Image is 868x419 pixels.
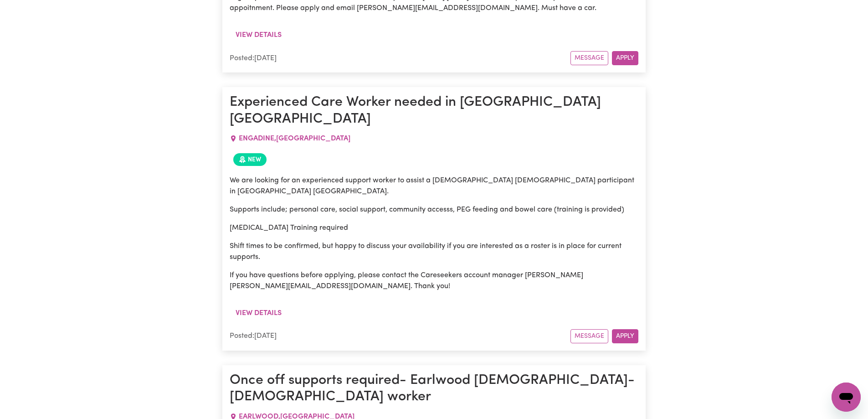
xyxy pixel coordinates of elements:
h1: Once off supports required- Earlwood [DEMOGRAPHIC_DATA]- [DEMOGRAPHIC_DATA] worker [230,372,638,406]
p: We are looking for an experienced support worker to assist a [DEMOGRAPHIC_DATA] [DEMOGRAPHIC_DATA... [230,175,638,197]
button: Message [570,329,608,343]
button: View details [230,305,288,322]
span: ENGADINE , [GEOGRAPHIC_DATA] [239,135,350,142]
div: Posted: [DATE] [230,331,570,341]
button: Apply for this job [612,329,638,343]
button: Message [570,51,608,65]
div: Posted: [DATE] [230,53,570,64]
button: View details [230,26,288,44]
button: Apply for this job [612,51,638,65]
p: Shift times to be confirmed, but happy to discuss your availability if you are interested as a ro... [230,241,638,263]
p: Supports include; personal care, social support, community accesss, PEG feeding and bowel care (t... [230,204,638,215]
p: [MEDICAL_DATA] Training required [230,222,638,233]
p: If you have questions before applying, please contact the Careseekers account manager [PERSON_NAM... [230,270,638,292]
h1: Experienced Care Worker needed in [GEOGRAPHIC_DATA] [GEOGRAPHIC_DATA] [230,94,638,128]
iframe: Button to launch messaging window, conversation in progress [832,383,861,412]
span: Job posted within the last 30 days [233,153,267,166]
